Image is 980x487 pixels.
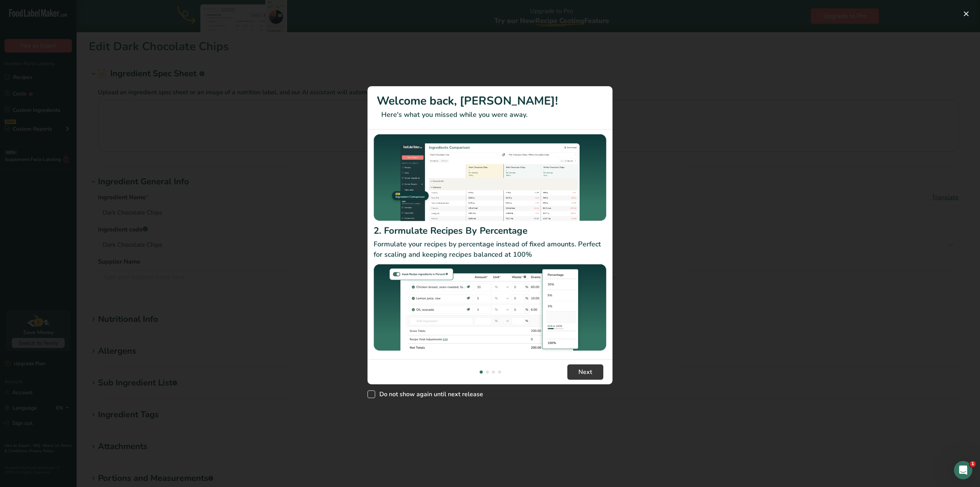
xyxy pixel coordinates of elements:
[567,364,603,380] button: Next
[970,461,976,467] span: 1
[954,461,972,479] iframe: Intercom live chat
[375,390,483,398] span: Do not show again until next release
[374,224,606,238] h2: 2. Formulate Recipes By Percentage
[377,92,603,110] h1: Welcome back, [PERSON_NAME]!
[374,134,606,221] img: Ingredient Comparison Report
[377,110,603,120] p: Here's what you missed while you were away.
[374,239,606,260] p: Formulate your recipes by percentage instead of fixed amounts. Perfect for scaling and keeping re...
[578,367,592,377] span: Next
[374,263,606,355] img: Formulate Recipes By Percentage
